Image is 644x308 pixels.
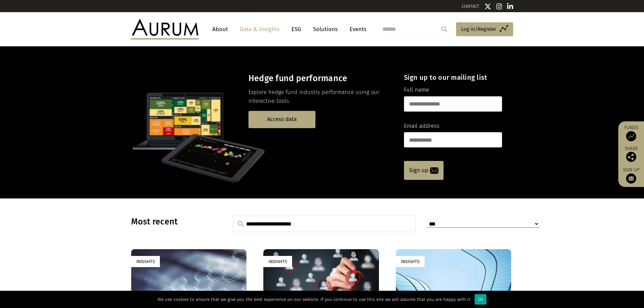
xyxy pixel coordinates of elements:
a: Solutions [310,23,341,35]
h3: Most recent [131,217,216,227]
a: Data & Insights [236,23,283,35]
a: Sign up [622,167,641,184]
img: Aurum [131,19,199,39]
img: Access Funds [626,131,636,141]
a: Events [346,23,366,35]
p: Explore hedge fund industry performance using our interactive tools. [248,88,392,106]
img: Twitter icon [484,3,491,10]
div: Insights [131,256,160,267]
span: Log in/Register [461,25,496,33]
h4: Sign up to our mailing list [404,73,502,81]
a: Funds [622,125,641,141]
img: Linkedin icon [507,3,513,10]
img: Instagram icon [496,3,502,10]
img: Share this post [626,152,636,162]
div: Ok [475,294,486,305]
a: About [209,23,231,35]
a: Access data [248,111,315,128]
a: Log in/Register [456,22,513,37]
div: Insights [396,256,425,267]
a: CONTACT [462,4,479,9]
div: Insights [263,256,292,267]
img: Sign up to our newsletter [626,173,636,184]
label: Full name [404,86,429,94]
h3: Hedge fund performance [248,73,392,84]
label: Email address [404,122,439,131]
input: Submit [437,22,451,36]
a: ESG [288,23,305,35]
a: Sign up [404,161,444,180]
div: Share [622,146,641,162]
img: email-icon [430,167,438,174]
img: search.svg [238,221,244,227]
